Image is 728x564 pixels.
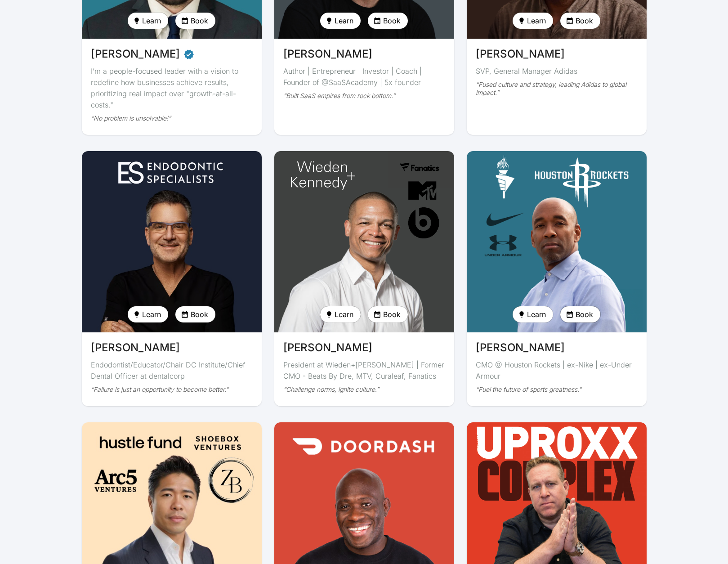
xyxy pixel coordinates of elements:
[335,15,353,26] span: Learn
[142,309,161,320] span: Learn
[283,359,445,382] div: President at Wieden+[PERSON_NAME] | Former CMO - Beats By Dre, MTV, Curaleaf, Fanatics
[560,306,600,322] button: Book
[476,359,638,382] div: CMO @ Houston Rockets | ex-Nike | ex-Under Armour
[527,15,546,26] span: Learn
[142,15,161,26] span: Learn
[467,151,647,332] img: avatar of Julian Duncan
[128,306,168,322] button: Learn
[383,15,401,26] span: Book
[175,306,215,322] button: Book
[576,309,593,320] span: Book
[91,114,253,122] div: “No problem is unsolvable!”
[476,340,565,356] span: [PERSON_NAME]
[476,46,565,62] span: [PERSON_NAME]
[91,46,180,62] span: [PERSON_NAME]
[82,151,262,332] img: avatar of Dr. Gary Glassman
[320,13,361,29] button: Learn
[91,359,253,382] div: Endodontist/Educator/Chair DC Institute/Chief Dental Officer at dentalcorp
[320,306,361,322] button: Learn
[283,66,445,88] div: Author | Entrepreneur | Investor | Coach | Founder of @SaaSAcademy | 5x founder
[91,66,253,111] div: I’m a people-focused leader with a vision to redefine how businesses achieve results, prioritizin...
[91,385,253,394] div: “Failure is just an opportunity to become better.”
[560,13,600,29] button: Book
[283,340,372,356] span: [PERSON_NAME]
[335,309,353,320] span: Learn
[175,13,215,29] button: Book
[476,66,638,77] div: SVP, General Manager Adidas
[368,13,408,29] button: Book
[513,306,553,322] button: Learn
[283,92,445,100] div: “Built SaaS empires from rock bottom.”
[383,309,401,320] span: Book
[191,15,208,26] span: Book
[183,46,194,62] span: Verified partner - Zach Beegal
[128,13,168,29] button: Learn
[527,309,546,320] span: Learn
[283,46,372,62] span: [PERSON_NAME]
[476,81,638,97] div: “Fused culture and strategy, leading Adidas to global impact.”
[191,309,208,320] span: Book
[91,340,180,356] span: [PERSON_NAME]
[576,15,593,26] span: Book
[283,385,445,394] div: “Challenge norms, ignite culture.”
[476,385,638,394] div: “Fuel the future of sports greatness.”
[274,151,454,332] img: avatar of Jason White
[513,13,553,29] button: Learn
[368,306,408,322] button: Book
